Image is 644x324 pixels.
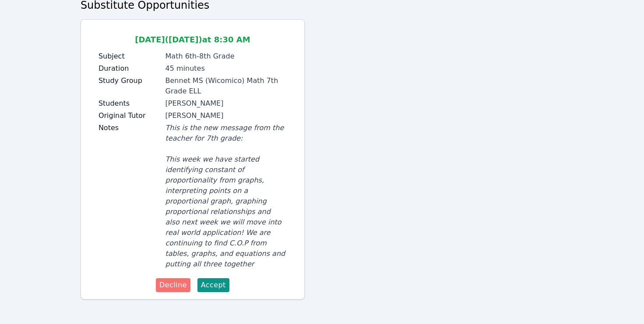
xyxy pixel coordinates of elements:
span: [DATE] ([DATE]) at 8:30 AM [135,35,250,44]
span: Decline [159,280,187,290]
label: Subject [99,51,160,62]
div: [PERSON_NAME] [165,110,287,121]
div: Bennet MS (Wicomico) Math 7th Grade ELL [165,76,287,97]
label: Original Tutor [99,110,160,121]
span: Accept [201,280,226,290]
button: Accept [197,278,229,292]
div: [PERSON_NAME] [165,98,287,109]
label: Duration [99,63,160,74]
label: Students [99,98,160,109]
span: This is the new message from the teacher for 7th grade: This week we have started identifying con... [165,124,285,268]
div: 45 minutes [165,63,287,74]
button: Decline [156,278,190,292]
div: Math 6th-8th Grade [165,51,287,62]
label: Notes [99,123,160,133]
label: Study Group [99,76,160,86]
